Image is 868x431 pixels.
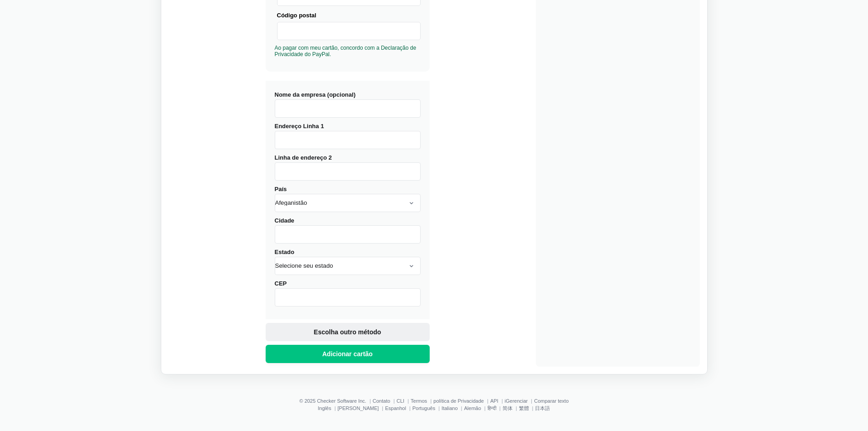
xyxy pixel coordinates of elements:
font: Endereço Linha 1 [275,123,324,130]
a: Alemão [464,405,481,411]
input: Nome da empresa (opcional) [275,99,421,118]
select: País [275,194,421,212]
font: Código postal [277,12,317,19]
font: Nome da empresa (opcional) [275,91,356,98]
font: CEP [275,280,287,287]
font: Cidade [275,217,294,224]
iframe: Moldura de Cartão de Crédito Segura - Código Postal [281,22,416,40]
button: Escolha outro método [266,323,430,341]
a: API [490,398,498,404]
select: Estado [275,257,421,275]
font: © 2025 Checker Software Inc. [299,398,366,404]
font: Linha de endereço 2 [275,154,332,161]
a: Espanhol [385,405,406,411]
a: 繁體 [519,405,529,411]
a: 简体 [503,405,513,411]
a: política de Privacidade [433,398,484,404]
font: Adicionar cartão [322,350,372,358]
font: Escolha outro método [314,328,381,336]
a: Comparar texto [534,398,569,404]
a: 日本語 [535,405,550,411]
a: Italiano [442,405,457,411]
a: iGerenciar [505,398,528,404]
input: CEP [275,288,421,306]
a: Português [412,405,435,411]
input: Linha de endereço 2 [275,162,421,181]
font: País [275,186,287,192]
a: Contato [373,398,390,404]
a: [PERSON_NAME] [338,405,379,411]
a: Inglês [318,405,331,411]
font: Estado [275,249,294,255]
input: Endereço Linha 1 [275,131,421,149]
a: Ao pagar com meu cartão, concordo com a Declaração de Privacidade do PayPal. [275,45,416,57]
a: Termos [411,398,427,404]
button: Adicionar cartão [266,345,430,363]
input: Cidade [275,225,421,244]
a: हिन्दी [488,405,496,411]
a: CLI [396,398,404,404]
